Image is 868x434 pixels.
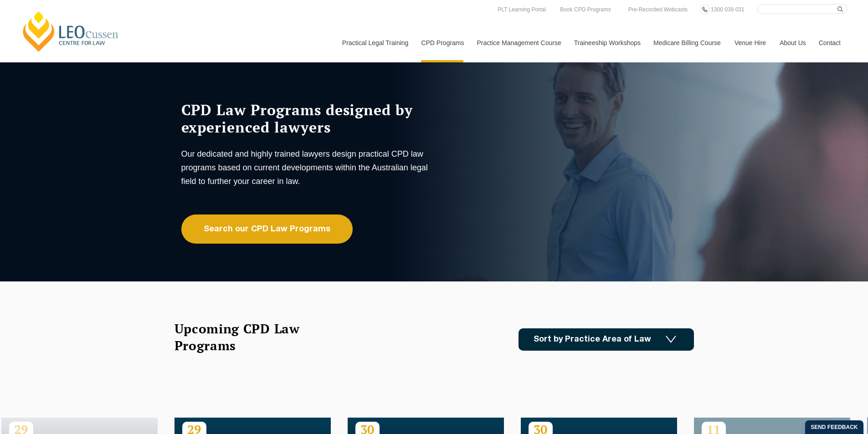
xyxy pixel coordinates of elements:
[567,23,647,62] a: Traineeship Workshops
[807,373,845,411] iframe: LiveChat chat widget
[21,10,121,53] a: [PERSON_NAME] Centre for Law
[519,328,694,351] a: Sort by Practice Area of Law
[728,23,773,62] a: Venue Hire
[711,6,744,13] span: 1300 039 031
[773,23,812,62] a: About Us
[181,101,432,136] h1: CPD Law Programs designed by experienced lawyers
[495,5,548,15] a: PLT Learning Portal
[709,5,746,15] a: 1300 039 031
[812,23,847,62] a: Contact
[647,23,728,62] a: Medicare Billing Course
[175,320,323,354] h2: Upcoming CPD Law Programs
[558,5,613,15] a: Book CPD Programs
[626,5,690,15] a: Pre-Recorded Webcasts
[470,23,567,62] a: Practice Management Course
[414,23,470,62] a: CPD Programs
[181,147,432,188] p: Our dedicated and highly trained lawyers design practical CPD law programs based on current devel...
[666,336,676,343] img: Icon
[181,214,353,244] a: Search our CPD Law Programs
[335,23,415,62] a: Practical Legal Training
